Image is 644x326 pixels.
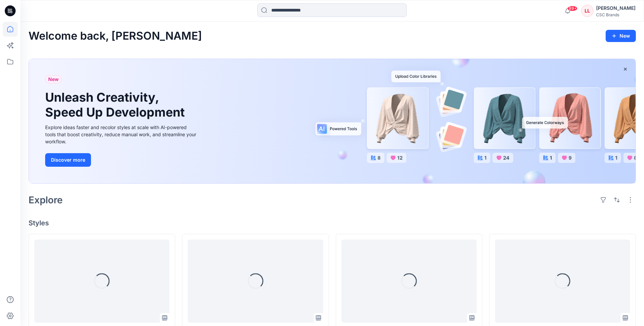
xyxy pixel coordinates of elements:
[45,153,198,167] a: Discover more
[596,4,636,12] div: [PERSON_NAME]
[606,30,636,42] button: New
[29,219,636,227] h4: Styles
[45,153,91,167] button: Discover more
[48,75,59,83] span: New
[29,195,63,205] h2: Explore
[567,6,577,11] span: 99+
[596,12,636,17] div: CSC Brands
[581,5,593,17] div: LL
[29,30,202,42] h2: Welcome back, [PERSON_NAME]
[45,90,188,119] h1: Unleash Creativity, Speed Up Development
[45,124,198,145] div: Explore ideas faster and recolor styles at scale with AI-powered tools that boost creativity, red...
